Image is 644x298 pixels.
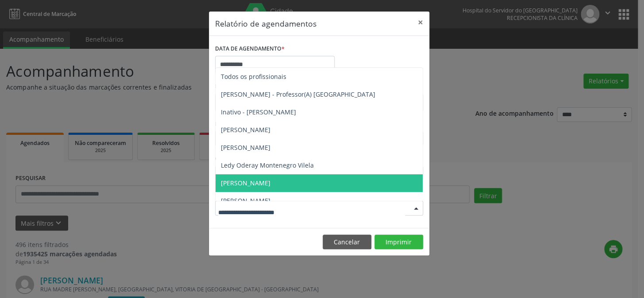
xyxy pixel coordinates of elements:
h5: Relatório de agendamentos [215,18,316,29]
button: Imprimir [374,235,423,250]
button: Cancelar [323,235,371,250]
span: Inativo - [PERSON_NAME] [221,108,296,116]
label: DATA DE AGENDAMENTO [215,42,285,56]
span: Ledy Oderay Montenegro Vilela [221,161,314,169]
span: Todos os profissionais [221,72,286,81]
span: [PERSON_NAME] [221,196,270,205]
span: [PERSON_NAME] [221,143,270,152]
span: [PERSON_NAME] [221,179,270,187]
span: [PERSON_NAME] [221,125,270,134]
button: Close [412,12,429,33]
span: [PERSON_NAME] - Professor(A) [GEOGRAPHIC_DATA] [221,90,375,98]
